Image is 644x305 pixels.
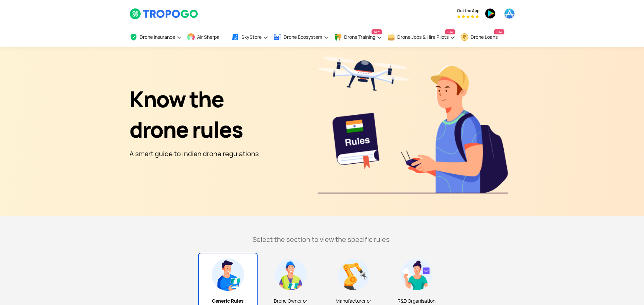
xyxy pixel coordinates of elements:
img: Manufacturer or Importer [337,258,370,291]
span: SkyStore [241,34,262,40]
a: SkyStore [231,27,268,47]
span: Drone Training [344,34,375,40]
img: ic_playstore.png [485,8,496,19]
span: R&D Organisation [389,298,444,304]
span: Get the App [457,8,479,13]
span: Air Sherpa [197,34,219,40]
a: Drone Insurance [129,27,182,47]
span: New [494,29,504,34]
a: Drone TrainingNew [334,27,382,47]
span: Drone Insurance [140,34,175,40]
a: Drone Ecosystem [273,27,329,47]
img: TropoGo Logo [129,8,199,20]
span: Drone Ecosystem [284,34,322,40]
img: ic_appstore.png [504,8,515,19]
span: Generic Rules [201,298,255,304]
img: Drone Owner or <br/> Operator [275,258,307,291]
h1: Know the drone rules [129,84,259,145]
span: New [445,29,455,34]
span: New [372,29,382,34]
a: Air Sherpa [187,27,226,47]
span: Drone Jobs & Hire Pilots [397,34,449,40]
span: Drone Loans [471,34,498,40]
a: Drone LoansNew [460,27,504,47]
p: A smart guide to Indian drone regulations [129,148,259,159]
a: Drone Jobs & Hire PilotsNew [387,27,455,47]
img: R&D Organisation [400,258,433,291]
img: App Raking [457,15,479,18]
img: Generic Rules [212,258,244,291]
